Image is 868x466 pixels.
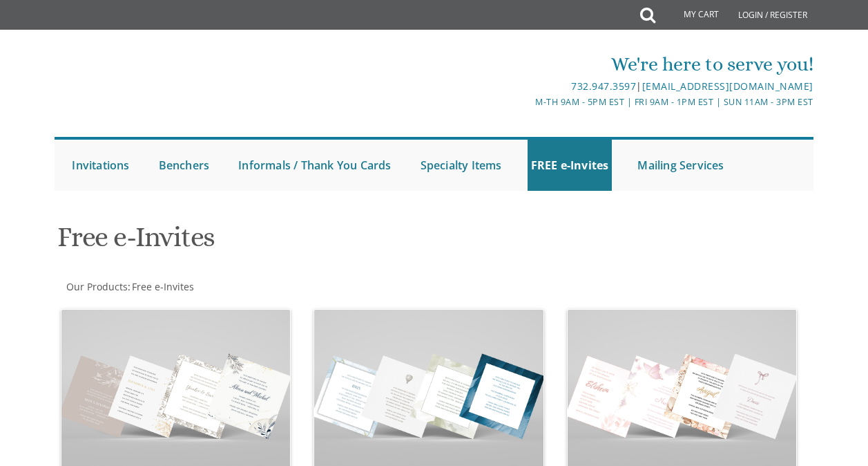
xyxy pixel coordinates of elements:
a: FREE e-Invites [528,140,613,191]
div: We're here to serve you! [308,50,813,78]
h1: Free e-Invites [57,222,552,263]
a: My Cart [654,1,729,29]
a: [EMAIL_ADDRESS][DOMAIN_NAME] [642,80,813,93]
a: Our Products [65,280,128,293]
a: Benchers [155,140,213,191]
a: Informals / Thank You Cards [235,140,394,191]
div: M-Th 9am - 5pm EST | Fri 9am - 1pm EST | Sun 11am - 3pm EST [308,95,813,109]
a: Invitations [68,140,133,191]
span: Free e-Invites [132,280,194,293]
div: | [308,78,813,95]
a: Free e-Invites [131,280,194,293]
a: Mailing Services [634,140,727,191]
a: Specialty Items [417,140,505,191]
a: 732.947.3597 [571,80,636,93]
div: : [55,280,434,294]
